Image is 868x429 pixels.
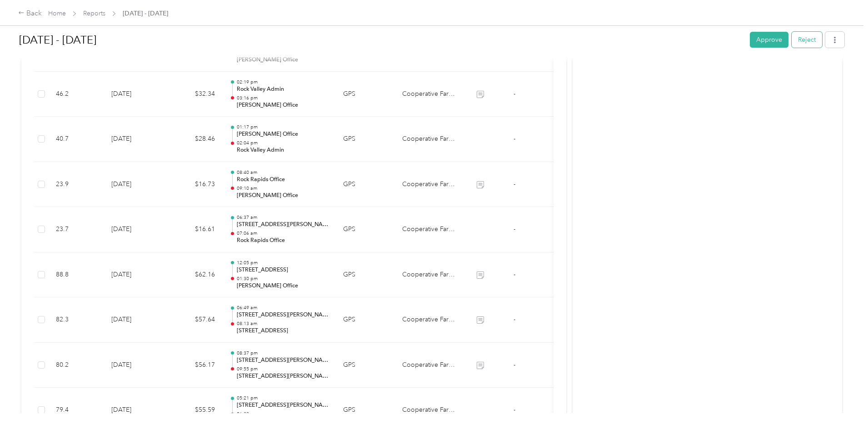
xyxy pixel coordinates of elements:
td: 82.3 [49,297,104,343]
p: [STREET_ADDRESS][PERSON_NAME] [237,372,329,380]
td: $56.17 [168,343,222,388]
p: [PERSON_NAME] Office [237,130,329,138]
td: [DATE] [104,297,168,343]
p: 01:30 pm [237,276,329,282]
p: [STREET_ADDRESS][PERSON_NAME] [237,311,329,319]
p: 06:38 pm [237,411,329,417]
p: 12:05 pm [237,260,329,266]
p: [PERSON_NAME] Office [237,192,329,200]
td: GPS [336,252,395,298]
td: $16.61 [168,207,222,252]
td: GPS [336,117,395,162]
p: [STREET_ADDRESS] [237,266,329,274]
td: Cooperative Farmers Elevator (CFE) [395,343,463,388]
td: 23.9 [49,162,104,207]
td: $32.34 [168,72,222,117]
div: Back [18,8,42,19]
td: $57.64 [168,297,222,343]
button: Approve [750,32,788,48]
p: 02:19 pm [237,79,329,85]
span: - [514,406,515,414]
span: - [514,135,515,143]
span: - [514,225,515,233]
td: $62.16 [168,252,222,298]
h1: Sep 1 - 30, 2025 [19,29,743,51]
td: GPS [336,207,395,252]
p: [PERSON_NAME] Office [237,101,329,109]
p: [STREET_ADDRESS][PERSON_NAME] [237,221,329,229]
td: GPS [336,72,395,117]
p: [PERSON_NAME] Office [237,282,329,290]
td: $16.73 [168,162,222,207]
p: [STREET_ADDRESS][PERSON_NAME] [237,356,329,365]
p: 05:21 pm [237,395,329,401]
p: Rock Valley Admin [237,146,329,154]
p: 06:49 am [237,305,329,311]
td: GPS [336,162,395,207]
td: GPS [336,343,395,388]
p: 01:17 pm [237,124,329,130]
td: 40.7 [49,117,104,162]
td: 46.2 [49,72,104,117]
td: GPS [336,297,395,343]
span: - [514,90,515,98]
iframe: Everlance-gr Chat Button Frame [817,378,868,429]
td: Cooperative Farmers Elevator (CFE) [395,117,463,162]
p: 08:37 pm [237,350,329,356]
span: - [514,180,515,188]
td: Cooperative Farmers Elevator (CFE) [395,297,463,343]
p: 03:16 pm [237,95,329,101]
td: [DATE] [104,162,168,207]
p: 09:55 pm [237,366,329,372]
td: Cooperative Farmers Elevator (CFE) [395,162,463,207]
p: 02:04 pm [237,140,329,146]
td: Cooperative Farmers Elevator (CFE) [395,252,463,298]
p: 08:40 am [237,169,329,176]
button: Reject [792,32,822,48]
p: [STREET_ADDRESS][PERSON_NAME] [237,401,329,409]
p: 06:37 am [237,214,329,221]
p: 09:10 am [237,185,329,192]
p: 08:13 am [237,321,329,327]
p: Rock Rapids Office [237,176,329,184]
p: Rock Valley Admin [237,85,329,94]
p: [STREET_ADDRESS] [237,327,329,335]
span: [DATE] - [DATE] [123,9,168,18]
td: Cooperative Farmers Elevator (CFE) [395,72,463,117]
a: Home [48,10,66,17]
td: 80.2 [49,343,104,388]
p: Rock Rapids Office [237,237,329,245]
td: $28.46 [168,117,222,162]
td: 23.7 [49,207,104,252]
span: - [514,271,515,278]
td: Cooperative Farmers Elevator (CFE) [395,207,463,252]
td: [DATE] [104,252,168,298]
td: 88.8 [49,252,104,298]
span: - [514,361,515,369]
a: Reports [83,10,105,17]
td: [DATE] [104,72,168,117]
p: 07:06 am [237,230,329,237]
span: - [514,316,515,323]
td: [DATE] [104,343,168,388]
td: [DATE] [104,207,168,252]
td: [DATE] [104,117,168,162]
